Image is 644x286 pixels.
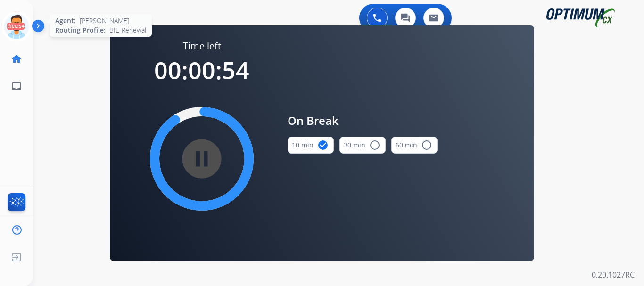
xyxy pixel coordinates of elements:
[288,112,438,129] span: On Break
[55,25,106,35] span: Routing Profile:
[80,16,129,25] span: [PERSON_NAME]
[11,53,22,65] mat-icon: home
[391,137,438,154] button: 60 min
[369,139,380,151] mat-icon: radio_button_unchecked
[421,139,432,151] mat-icon: radio_button_unchecked
[317,139,329,151] mat-icon: check_circle
[339,137,386,154] button: 30 min
[592,269,635,280] p: 0.20.1027RC
[196,153,207,164] mat-icon: pause_circle_filled
[288,137,334,154] button: 10 min
[154,54,249,86] span: 00:00:54
[183,40,221,53] span: Time left
[109,25,146,35] span: BIL_Renewal
[55,16,76,25] span: Agent:
[11,81,22,92] mat-icon: inbox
